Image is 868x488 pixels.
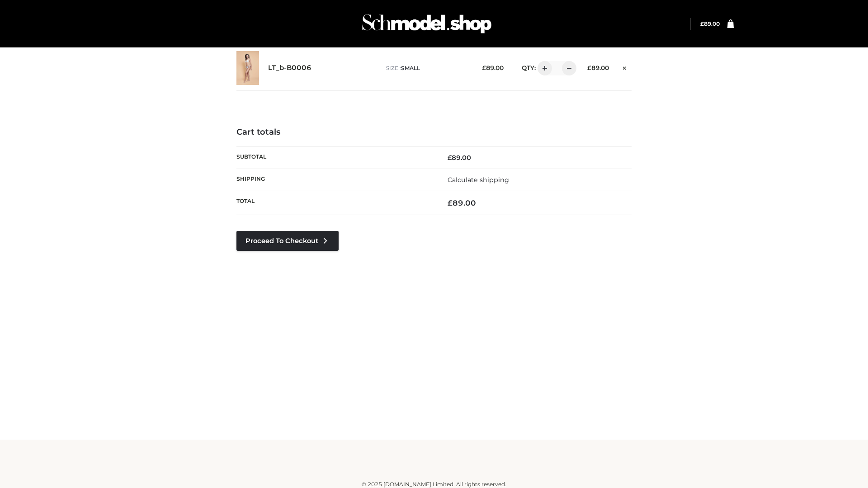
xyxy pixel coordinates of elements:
span: £ [482,64,486,71]
span: £ [448,154,452,162]
bdi: 89.00 [482,64,504,71]
h4: Cart totals [236,127,632,137]
span: SMALL [401,65,420,71]
bdi: 89.00 [448,154,471,162]
th: Shipping [236,169,434,191]
th: Subtotal [236,146,434,169]
a: £89.00 [700,20,720,27]
span: £ [700,20,704,27]
p: size : [386,64,468,72]
th: Total [236,191,434,215]
div: QTY: [513,61,573,75]
a: Calculate shipping [448,176,509,184]
bdi: 89.00 [700,20,720,27]
bdi: 89.00 [448,198,476,207]
bdi: 89.00 [587,64,609,71]
img: LT_b-B0006 - SMALL [236,51,259,85]
span: £ [587,64,591,71]
a: Remove this item [618,61,632,73]
a: Proceed to Checkout [236,231,339,251]
span: £ [448,198,453,207]
a: LT_b-B0006 [268,64,311,72]
img: Schmodel Admin 964 [359,6,495,42]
